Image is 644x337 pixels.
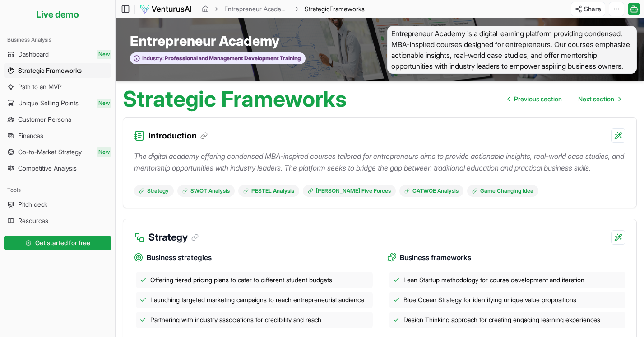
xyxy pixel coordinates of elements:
a: Go-to-Market StrategyNew [4,145,111,159]
span: Offering tiered pricing plans to cater to different student budgets [150,275,332,285]
span: Lean Startup methodology for course development and iteration [403,275,584,285]
span: Design Thinking approach for creating engaging learning experiences [403,315,600,324]
h1: Strategic Frameworks [123,88,347,110]
span: Pitch deck [18,200,47,209]
span: Partnering with industry associations for credibility and reach [150,315,321,324]
span: Next section [578,95,614,104]
p: The digital academy offering condensed MBA-inspired courses tailored for entrepreneurs aims to pr... [134,150,625,174]
a: Path to an MVP [4,80,111,94]
a: Get started for free [4,234,111,252]
button: Industry:Professional and Management Development Training [130,52,306,65]
span: New [97,99,111,108]
nav: breadcrumb [202,5,365,14]
a: PESTEL Analysis [238,185,299,197]
span: Go-to-Market Strategy [18,147,82,157]
a: CATWOE Analysis [399,185,463,197]
h3: Strategy [148,230,199,245]
span: StrategicFrameworks [305,5,365,14]
a: Resources [4,214,111,228]
span: Business frameworks [400,252,471,263]
a: DashboardNew [4,47,111,62]
div: Business Analysis [4,33,111,47]
span: New [97,147,111,157]
a: Game Changing Idea [467,185,538,197]
a: Competitive Analysis [4,161,111,176]
h3: Introduction [148,129,208,142]
a: Customer Persona [4,112,111,127]
a: Go to next page [571,90,628,108]
span: Entrepreneur Academy [130,33,279,49]
span: Competitive Analysis [18,164,77,173]
nav: pagination [500,90,628,108]
span: Customer Persona [18,115,71,124]
a: [PERSON_NAME] Five Forces [303,185,396,197]
span: Previous section [514,95,562,104]
span: New [97,50,111,59]
button: Share [571,2,605,16]
div: Tools [4,183,111,197]
a: Unique Selling PointsNew [4,96,111,110]
a: Strategy [134,185,174,197]
span: Entrepreneur Academy is a digital learning platform providing condensed, MBA-inspired courses des... [387,26,637,74]
span: Unique Selling Points [18,99,79,108]
span: Resources [18,216,48,225]
span: Blue Ocean Strategy for identifying unique value propositions [403,295,576,304]
a: Strategic Frameworks [4,63,111,78]
a: Go to previous page [500,90,569,108]
span: Get started for free [35,238,90,247]
span: Path to an MVP [18,82,62,91]
span: Strategic Frameworks [18,66,82,75]
a: Entrepreneur Academy [224,5,289,14]
span: Launching targeted marketing campaigns to reach entrepreneurial audience [150,295,364,304]
a: Pitch deck [4,197,111,212]
span: Industry: [142,55,164,62]
span: Professional and Management Development Training [164,55,301,62]
img: logo [139,4,192,14]
button: Get started for free [4,236,111,250]
a: SWOT Analysis [177,185,235,197]
span: Finances [18,131,43,140]
span: Share [584,5,601,14]
span: Dashboard [18,50,49,59]
a: Finances [4,128,111,143]
span: Business strategies [147,252,212,263]
span: Frameworks [329,5,365,13]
